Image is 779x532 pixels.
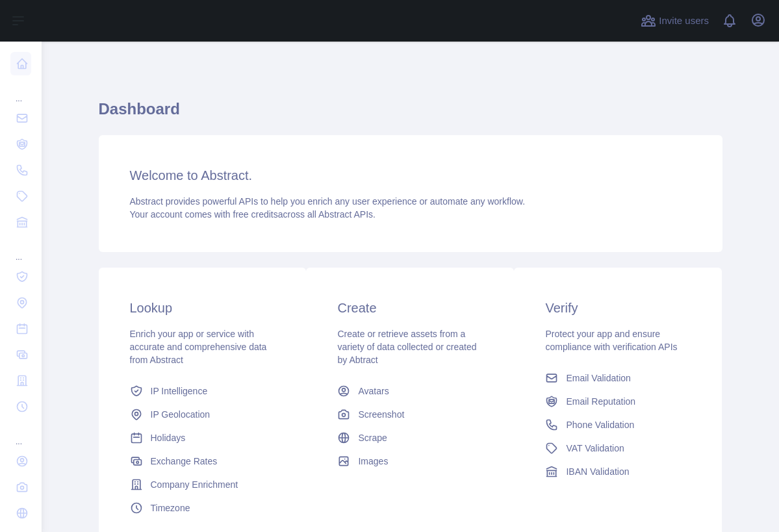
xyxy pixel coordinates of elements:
[540,366,696,390] a: Email Validation
[125,473,281,496] a: Company Enrichment
[566,418,634,431] span: Phone Validation
[638,10,711,31] button: Invite users
[337,329,476,365] span: Create or retrieve assets from a variety of data collected or created by Abtract
[358,408,404,421] span: Screenshot
[332,450,488,473] a: Images
[130,299,275,317] h3: Lookup
[151,431,186,444] span: Holidays
[358,385,389,398] span: Avatars
[151,501,190,514] span: Timezone
[125,496,281,520] a: Timezone
[233,209,278,220] span: free credits
[10,78,31,104] div: ...
[358,431,387,444] span: Scrape
[540,460,696,483] a: IBAN Validation
[130,196,526,207] span: Abstract provides powerful APIs to help you enrich any user experience or automate any workflow.
[10,421,31,447] div: ...
[125,379,281,403] a: IP Intelligence
[540,437,696,460] a: VAT Validation
[130,209,376,220] span: Your account comes with across all Abstract APIs.
[151,455,218,468] span: Exchange Rates
[566,465,629,478] span: IBAN Validation
[566,395,635,408] span: Email Reputation
[99,99,722,130] h1: Dashboard
[540,413,696,437] a: Phone Validation
[545,299,691,317] h3: Verify
[358,455,388,468] span: Images
[332,403,488,426] a: Screenshot
[130,166,691,184] h3: Welcome to Abstract.
[332,426,488,450] a: Scrape
[540,390,696,413] a: Email Reputation
[566,372,630,385] span: Email Validation
[151,478,238,491] span: Company Enrichment
[151,385,208,398] span: IP Intelligence
[125,450,281,473] a: Exchange Rates
[332,379,488,403] a: Avatars
[545,329,677,352] span: Protect your app and ensure compliance with verification APIs
[337,299,483,317] h3: Create
[130,329,267,365] span: Enrich your app or service with accurate and comprehensive data from Abstract
[659,14,709,29] span: Invite users
[125,403,281,426] a: IP Geolocation
[125,426,281,450] a: Holidays
[566,442,624,455] span: VAT Validation
[151,408,211,421] span: IP Geolocation
[10,236,31,262] div: ...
